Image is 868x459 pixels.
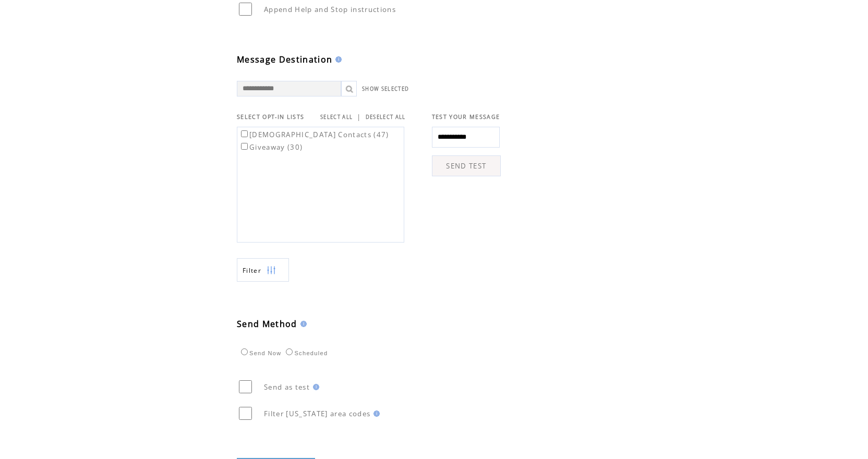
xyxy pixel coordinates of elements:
a: SHOW SELECTED [362,86,409,92]
input: Scheduled [286,348,293,355]
span: Append Help and Stop instructions [264,5,396,14]
span: Show filters [243,266,261,275]
span: TEST YOUR MESSAGE [432,113,500,120]
span: Filter [US_STATE] area codes [264,409,370,418]
img: help.gif [297,321,307,327]
img: help.gif [332,56,342,63]
input: Giveaway (30) [241,143,248,150]
img: filters.png [267,259,276,282]
label: Scheduled [283,350,328,356]
span: Message Destination [237,54,332,65]
span: Send as test [264,382,310,392]
input: Send Now [241,348,248,355]
a: DESELECT ALL [366,114,406,120]
label: [DEMOGRAPHIC_DATA] Contacts (47) [239,130,389,139]
span: SELECT OPT-IN LISTS [237,113,304,120]
label: Giveaway (30) [239,142,303,152]
span: | [357,112,361,122]
a: SEND TEST [432,155,501,176]
img: help.gif [370,410,380,417]
input: [DEMOGRAPHIC_DATA] Contacts (47) [241,130,248,137]
label: Send Now [238,350,281,356]
a: Filter [237,258,289,282]
span: Send Method [237,318,297,330]
a: SELECT ALL [320,114,353,120]
img: help.gif [310,384,319,390]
